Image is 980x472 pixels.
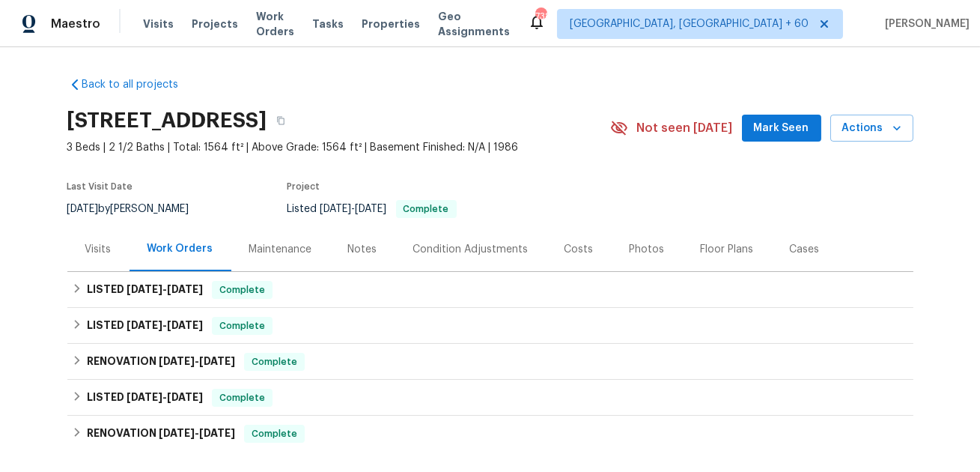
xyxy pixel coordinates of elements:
[127,392,203,402] span: -
[85,242,112,257] div: Visits
[742,115,821,142] button: Mark Seen
[830,115,913,142] button: Actions
[256,9,294,39] span: Work Orders
[127,284,162,294] span: [DATE]
[127,320,162,330] span: [DATE]
[842,119,901,138] span: Actions
[356,204,387,214] span: [DATE]
[159,356,235,366] span: -
[67,272,913,308] div: LISTED [DATE]-[DATE]Complete
[790,242,820,257] div: Cases
[320,204,387,214] span: -
[287,182,320,191] span: Project
[564,242,594,257] div: Costs
[246,354,303,369] span: Complete
[67,416,913,452] div: RENOVATION [DATE]-[DATE]Complete
[398,205,455,214] span: Complete
[701,242,754,257] div: Floor Plans
[167,392,203,402] span: [DATE]
[87,317,203,335] h6: LISTED
[246,426,303,441] span: Complete
[192,16,238,31] span: Projects
[159,428,235,438] span: -
[213,282,271,297] span: Complete
[159,428,195,438] span: [DATE]
[143,16,174,31] span: Visits
[67,344,913,380] div: RENOVATION [DATE]-[DATE]Complete
[87,389,203,407] h6: LISTED
[87,281,203,299] h6: LISTED
[127,392,162,402] span: [DATE]
[67,182,133,191] span: Last Visit Date
[167,320,203,330] span: [DATE]
[879,16,970,31] span: [PERSON_NAME]
[320,204,352,214] span: [DATE]
[438,9,510,39] span: Geo Assignments
[127,284,203,294] span: -
[159,356,195,366] span: [DATE]
[67,308,913,344] div: LISTED [DATE]-[DATE]Complete
[413,242,529,257] div: Condition Adjustments
[362,16,420,31] span: Properties
[570,16,809,31] span: [GEOGRAPHIC_DATA], [GEOGRAPHIC_DATA] + 60
[213,318,271,333] span: Complete
[87,425,235,443] h6: RENOVATION
[213,390,271,405] span: Complete
[67,204,99,214] span: [DATE]
[249,242,312,257] div: Maintenance
[87,353,235,371] h6: RENOVATION
[199,356,235,366] span: [DATE]
[348,242,377,257] div: Notes
[127,320,203,330] span: -
[67,380,913,416] div: LISTED [DATE]-[DATE]Complete
[637,121,733,136] span: Not seen [DATE]
[67,200,207,218] div: by [PERSON_NAME]
[287,204,457,214] span: Listed
[630,242,665,257] div: Photos
[67,140,610,155] span: 3 Beds | 2 1/2 Baths | Total: 1564 ft² | Above Grade: 1564 ft² | Basement Finished: N/A | 1986
[67,77,211,92] a: Back to all projects
[199,428,235,438] span: [DATE]
[147,241,213,256] div: Work Orders
[312,19,344,29] span: Tasks
[267,107,294,134] button: Copy Address
[167,284,203,294] span: [DATE]
[51,16,100,31] span: Maestro
[754,119,809,138] span: Mark Seen
[535,9,546,24] div: 738
[67,113,267,128] h2: [STREET_ADDRESS]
